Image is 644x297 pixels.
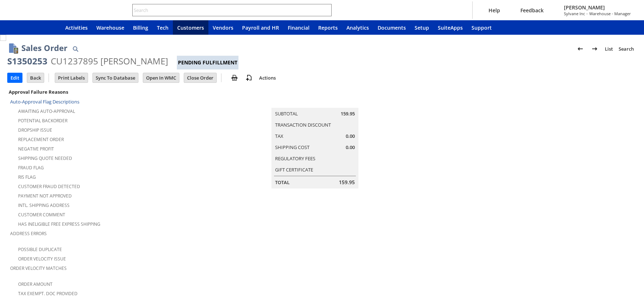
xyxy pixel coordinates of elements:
a: Vendors [208,20,238,35]
span: SuiteApps [438,24,463,31]
img: Previous [576,44,585,53]
img: Next [590,44,599,53]
a: Payment not approved [18,193,72,199]
span: Support [471,24,492,31]
span: Activities [65,24,88,31]
a: Support [467,20,496,35]
img: print.svg [230,73,239,82]
a: Order Velocity Issue [18,256,66,262]
a: Reports [314,20,342,35]
a: Fraud Flag [18,165,44,171]
a: Potential Backorder [18,118,67,124]
span: Sylvane Inc [564,11,585,16]
span: Vendors [213,24,233,31]
a: SuiteApps [433,20,467,35]
input: Print Labels [55,73,88,82]
a: Order Velocity Matches [10,265,67,271]
span: Financial [288,24,309,31]
input: Close Order [184,73,216,82]
a: RIS flag [18,174,36,180]
a: Dropship Issue [18,127,52,133]
span: 159.95 [339,179,355,186]
a: Replacement Order [18,136,64,143]
span: Reports [318,24,338,31]
a: Customer Fraud Detected [18,183,80,190]
input: Edit [8,73,22,82]
a: Analytics [342,20,373,35]
span: Setup [415,24,429,31]
span: Warehouse - Manager [589,11,631,16]
a: Transaction Discount [275,122,331,128]
span: Help [489,7,500,14]
a: Shipping Cost [275,144,309,150]
a: Tax [275,133,283,139]
span: Customers [177,24,204,31]
a: Recent Records [9,20,26,35]
a: Shipping Quote Needed [18,155,72,161]
div: Pending Fulfillment [177,56,238,69]
a: Possible Duplicate [18,246,62,253]
a: Documents [373,20,410,35]
span: Tech [157,24,169,31]
input: Open In WMC [143,73,179,82]
a: Tech [153,20,173,35]
span: Analytics [346,24,369,31]
a: Billing [129,20,153,35]
a: Intl. Shipping Address [18,202,70,208]
svg: Search [321,6,330,14]
span: 159.95 [341,110,355,117]
a: Financial [283,20,314,35]
caption: Summary [271,96,358,108]
a: Address Errors [10,230,47,237]
span: Documents [378,24,406,31]
a: Has Ineligible Free Express Shipping [18,221,100,227]
div: Shortcuts [26,20,43,35]
span: - [586,11,588,16]
span: Payroll and HR [242,24,279,31]
a: Order Amount [18,281,53,287]
a: Customers [173,20,208,35]
a: Gift Certificate [275,166,313,173]
a: Total [275,179,290,186]
input: Sync To Database [93,73,138,82]
img: Quick Find [71,44,80,53]
a: Awaiting Auto-Approval [18,108,75,114]
img: add-record.svg [245,73,253,82]
a: Customer Comment [18,212,65,218]
svg: Shortcuts [30,23,39,32]
a: Subtotal [275,110,298,117]
a: Tax Exempt. Doc Provided [18,290,78,297]
div: CU1237895 [PERSON_NAME] [51,55,168,67]
a: Negative Profit [18,146,54,152]
span: 0.00 [346,144,355,151]
span: 0.00 [346,133,355,140]
a: Warehouse [92,20,129,35]
a: Home [43,20,61,35]
span: [PERSON_NAME] [564,4,631,11]
a: Auto-Approval Flag Descriptions [10,98,79,105]
a: Search [616,43,637,55]
input: Back [27,73,44,82]
span: Billing [133,24,148,31]
a: Actions [256,75,279,81]
a: Setup [410,20,433,35]
input: Search [133,6,321,14]
a: Regulatory Fees [275,155,315,162]
a: Activities [61,20,92,35]
div: Approval Failure Reasons [7,87,214,97]
a: Payroll and HR [238,20,283,35]
span: Feedback [520,7,544,14]
a: List [602,43,616,55]
span: Warehouse [96,24,124,31]
h1: Sales Order [21,42,67,54]
svg: Home [48,23,57,32]
svg: Recent Records [13,23,22,32]
div: S1350253 [7,55,47,67]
